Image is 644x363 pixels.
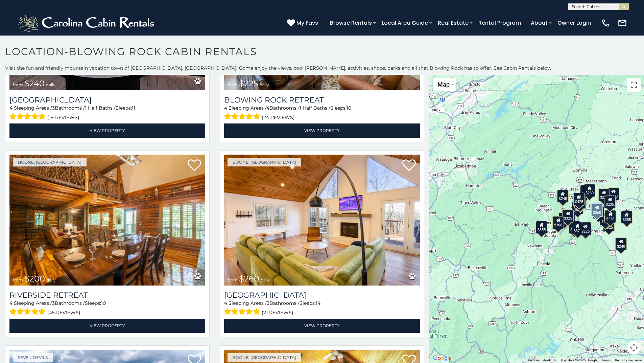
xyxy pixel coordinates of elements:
span: from [13,82,23,87]
span: 1 Half Baths / [85,105,116,111]
a: Riverside Retreat from $200 daily [9,155,205,286]
img: Google [431,354,453,363]
div: Sleeping Areas / Bathrooms / Sleeps: [9,105,205,122]
h3: Winterfell Lodge [9,95,205,105]
span: daily [260,82,269,87]
div: $260 [584,184,596,197]
a: About [527,17,551,29]
div: $235 [598,188,610,201]
div: $235 [604,196,616,208]
span: from [228,82,238,87]
span: Map data ©2025 Google [560,358,597,362]
h3: Hillside Haven [224,291,420,300]
button: Change map style [433,78,456,91]
div: $250 [600,212,612,225]
a: Boone, [GEOGRAPHIC_DATA] [228,158,301,166]
a: Local Area Guide [378,17,431,29]
span: 10 [101,300,106,306]
div: $330 [559,212,570,225]
span: (19 reviews) [47,113,79,122]
div: $355 [621,210,633,223]
a: Open this area in Google Maps (opens a new window) [431,354,453,363]
span: Map [437,81,450,88]
a: Add to favorites [188,159,201,173]
span: $260 [239,274,259,283]
a: Boone, [GEOGRAPHIC_DATA] [13,158,87,166]
img: mail-regular-white.png [618,18,627,28]
span: $225 [239,78,258,88]
img: Riverside Retreat [9,155,205,286]
div: $325 [563,209,574,222]
a: View Property [224,123,420,137]
span: 3 [52,105,55,111]
button: Keyboard shortcuts [527,358,556,363]
div: $240 [616,237,627,250]
a: View Property [224,319,420,333]
div: $250 [593,206,604,219]
span: from [228,277,238,282]
a: Browse Rentals [327,17,375,29]
span: My Favs [296,19,318,27]
div: $375 [572,222,583,235]
img: Hillside Haven [224,155,420,286]
span: $200 [24,274,45,283]
span: from [13,277,23,282]
div: $200 [608,187,619,200]
a: My Favs [287,19,320,27]
span: 3 [267,300,269,306]
div: $275 [580,222,591,234]
div: $225 [580,223,591,235]
div: $425 [573,193,585,206]
img: White-1-2.png [17,13,157,33]
div: $451 [572,201,584,214]
span: 4 [224,300,227,306]
span: 14 [316,300,320,306]
button: Toggle fullscreen view [627,78,641,92]
div: $210 [575,196,587,209]
div: Sleeping Areas / Bathrooms / Sleeps: [224,105,420,122]
span: (21 reviews) [262,308,293,317]
span: daily [261,277,270,282]
span: 4 [266,105,269,111]
div: $325 [603,219,615,231]
div: $300 [553,216,564,229]
a: Riverside Retreat [9,291,205,300]
a: Blowing Rock Retreat [224,95,420,105]
span: 3 [52,300,55,306]
a: Hillside Haven from $260 daily [224,155,420,286]
img: phone-regular-white.png [601,18,611,28]
span: (24 reviews) [262,113,295,122]
a: Add to favorites [402,159,416,173]
a: Rental Program [475,17,524,29]
span: 10 [347,105,351,111]
span: 1 Half Baths / [300,105,330,111]
span: 4 [9,300,13,306]
a: View Property [9,319,205,333]
div: $260 [591,203,603,217]
span: 11 [132,105,135,111]
div: $245 [557,189,569,202]
a: Real Estate [434,17,472,29]
a: Terms (opens in new tab) [601,358,611,362]
span: 4 [9,105,13,111]
div: $375 [569,221,580,233]
span: daily [46,277,56,282]
div: $270 [552,216,564,229]
div: $245 [575,196,586,209]
a: Seven Devils [13,353,53,362]
div: Sleeping Areas / Bathrooms / Sleeps: [9,300,205,317]
span: $240 [24,78,45,88]
div: Sleeping Areas / Bathrooms / Sleeps: [224,300,420,317]
span: daily [46,82,55,87]
button: Map camera controls [627,341,641,355]
span: (45 reviews) [47,308,80,317]
a: Boone, [GEOGRAPHIC_DATA] [228,353,301,362]
span: 4 [224,105,227,111]
a: View Property [9,123,205,137]
a: Owner Login [554,17,594,29]
div: $226 [605,210,616,223]
a: [GEOGRAPHIC_DATA] [9,95,205,105]
a: [GEOGRAPHIC_DATA] [224,291,420,300]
